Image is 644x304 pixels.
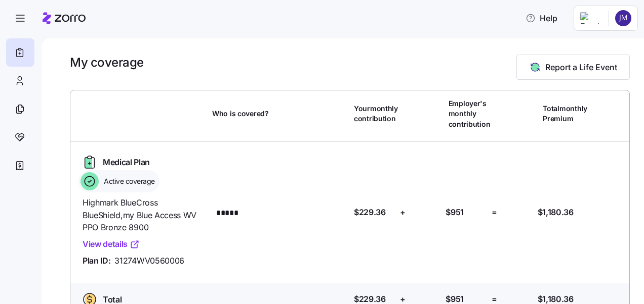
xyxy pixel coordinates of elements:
[543,104,587,124] span: Total monthly Premium
[83,238,140,250] a: View details
[114,255,184,267] span: 31274WV0560006
[354,206,386,219] span: $229.36
[517,8,566,28] button: Help
[516,55,630,80] button: Report a Life Event
[615,10,631,26] img: d1e0d8f276a8fa87b677d6b9fb126333
[446,206,464,219] span: $951
[70,55,144,70] h1: My coverage
[103,156,150,169] span: Medical Plan
[538,206,574,219] span: $1,180.36
[580,12,600,24] img: Employer logo
[449,98,491,129] span: Employer's monthly contribution
[212,109,269,119] span: Who is covered?
[400,206,406,219] span: +
[354,104,398,124] span: Your monthly contribution
[492,206,497,219] span: =
[545,61,617,73] span: Report a Life Event
[83,255,110,267] span: Plan ID:
[526,12,557,24] span: Help
[83,196,204,234] span: Highmark BlueCross BlueShield , my Blue Access WV PPO Bronze 8900
[101,176,155,186] span: Active coverage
